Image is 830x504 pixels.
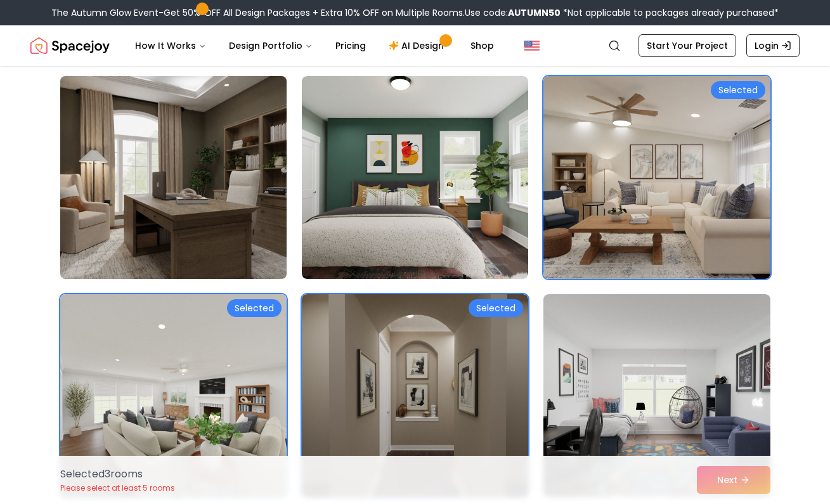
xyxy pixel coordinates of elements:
[561,6,779,19] span: *Not applicable to packages already purchased*
[543,76,770,279] img: Room room-3
[302,76,528,279] img: Room room-2
[302,294,528,497] img: Room room-5
[508,6,561,19] b: AUTUMN50
[465,6,561,19] span: Use code:
[51,6,779,19] div: The Autumn Glow Event-Get 50% OFF All Design Packages + Extra 10% OFF on Multiple Rooms.
[543,294,770,497] img: Room room-6
[60,294,287,497] img: Room room-4
[55,71,292,284] img: Room room-1
[379,33,458,58] a: AI Design
[60,483,175,493] p: Please select at least 5 rooms
[639,34,736,57] a: Start Your Project
[711,81,765,99] div: Selected
[30,33,110,58] img: Spacejoy Logo
[30,25,800,66] nav: Global
[125,33,504,58] nav: Main
[460,33,504,58] a: Shop
[60,467,175,482] p: Selected 3 room s
[227,299,282,317] div: Selected
[30,33,110,58] a: Spacejoy
[746,34,800,57] a: Login
[219,33,323,58] button: Design Portfolio
[325,33,376,58] a: Pricing
[125,33,216,58] button: How It Works
[469,299,523,317] div: Selected
[524,38,540,53] img: United States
